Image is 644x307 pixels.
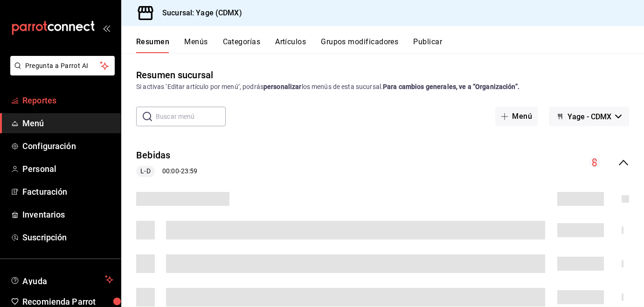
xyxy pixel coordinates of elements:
[136,37,169,53] button: Resumen
[10,56,115,75] button: Pregunta a Parrot AI
[22,117,113,130] span: Menú
[103,24,110,32] button: open_drawer_menu
[22,208,113,221] span: Inventarios
[22,163,113,175] span: Personal
[22,185,113,198] span: Facturación
[568,112,611,121] span: Yage - CDMX
[25,61,100,71] span: Pregunta a Parrot AI
[275,37,306,53] button: Artículos
[136,166,197,177] div: 00:00 - 23:59
[156,107,226,126] input: Buscar menú
[184,37,208,53] button: Menús
[121,141,644,184] div: collapse-menu-row
[137,166,154,176] span: L-D
[22,94,113,107] span: Reportes
[223,37,261,53] button: Categorías
[22,231,113,244] span: Suscripción
[136,149,171,162] button: Bebidas
[549,107,629,126] button: Yage - CDMX
[136,68,213,82] div: Resumen sucursal
[155,7,242,19] h3: Sucursal: Yage (CDMX)
[413,37,442,53] button: Publicar
[22,274,101,285] span: Ayuda
[7,68,115,77] a: Pregunta a Parrot AI
[136,37,644,53] div: navigation tabs
[136,82,629,92] div: Si activas ‘Editar artículo por menú’, podrás los menús de esta sucursal.
[495,107,538,126] button: Menú
[22,140,113,152] span: Configuración
[383,83,519,90] strong: Para cambios generales, ve a “Organización”.
[263,83,302,90] strong: personalizar
[321,37,398,53] button: Grupos modificadores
